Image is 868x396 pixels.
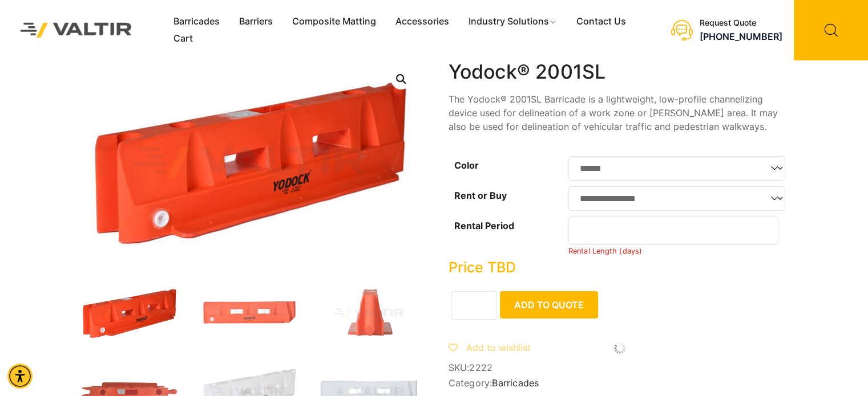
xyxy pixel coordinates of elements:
[568,217,779,245] input: Number
[229,13,282,30] a: Barriers
[454,190,507,201] label: Rent or Buy
[282,13,386,30] a: Composite Matting
[7,364,33,389] div: Accessibility Menu
[449,92,791,133] p: The Yodock® 2001SL Barricade is a lightweight, low-profile channelizing device used for delineati...
[700,18,782,28] div: Request Quote
[568,247,643,255] small: Rental Length (days)
[449,378,791,389] span: Category:
[391,69,411,89] a: Open this option
[449,214,568,259] th: Rental Period
[386,13,459,30] a: Accessories
[500,291,598,319] button: Add to Quote
[451,291,497,320] input: Product quantity
[197,283,300,344] img: An orange plastic dock bumper with two rectangular cutouts and a logo, designed for marine or ind...
[78,283,180,344] img: 2001SL_Org_3Q.jpg
[164,13,229,30] a: Barricades
[469,362,492,373] span: 2222
[164,30,203,47] a: Cart
[449,362,791,373] span: SKU:
[567,13,636,30] a: Contact Us
[317,283,420,344] img: A bright orange traffic barrier viewed from the front, featuring a flat base and a vertical cente...
[459,13,567,30] a: Industry Solutions
[449,259,516,276] bdi: Price TBD
[9,11,144,49] img: Valtir Rentals
[700,31,782,42] a: call (888) 496-3625
[492,377,539,389] a: Barricades
[454,160,479,171] label: Color
[449,60,791,84] h1: Yodock® 2001SL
